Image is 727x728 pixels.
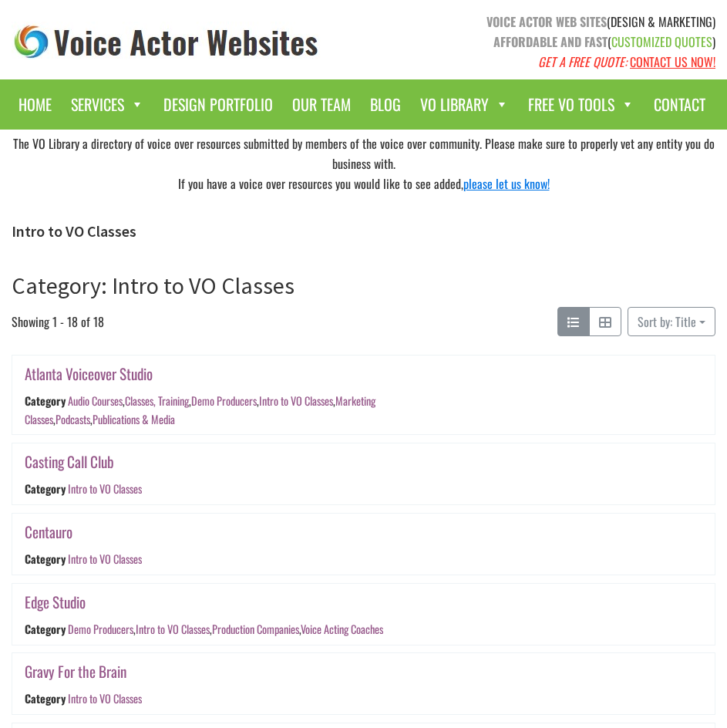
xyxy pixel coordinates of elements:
[25,450,114,473] a: Casting Call Club
[12,22,321,62] img: voice_actor_websites_logo
[25,621,66,637] div: Category
[25,362,153,385] a: Atlanta Voiceover Studio
[284,87,358,122] a: Our Team
[486,12,607,31] strong: VOICE ACTOR WEB SITES
[125,393,189,410] a: Classes, Training
[630,52,715,71] a: CONTACT US NOW!
[375,12,716,72] p: (DESIGN & MARKETING) ( )
[25,393,375,427] div: , , , , , ,
[25,551,66,567] div: Category
[136,621,210,637] a: Intro to VO Classes
[628,307,715,336] button: Sort by: Title
[463,174,550,193] a: please let us know!
[259,393,333,410] a: Intro to VO Classes
[25,660,126,682] a: Gravy For the Brain
[12,271,295,300] a: Category: Intro to VO Classes
[12,222,715,241] h1: Intro to VO Classes
[520,87,642,122] a: Free VO Tools
[25,591,86,613] a: Edge Studio
[25,393,66,410] div: Category
[25,690,66,706] div: Category
[11,87,59,122] a: Home
[25,481,66,497] div: Category
[412,87,517,122] a: VO Library
[25,393,375,427] a: Marketing Classes
[611,32,712,51] span: CUSTOMIZED QUOTES
[68,621,133,637] a: Demo Producers
[68,690,142,706] a: Intro to VO Classes
[493,32,608,51] strong: AFFORDABLE AND FAST
[538,52,627,71] em: GET A FREE QUOTE:
[212,621,299,637] a: Production Companies
[646,87,713,122] a: Contact
[93,411,175,427] a: Publications & Media
[68,551,142,567] a: Intro to VO Classes
[56,411,90,427] a: Podcasts
[191,393,257,410] a: Demo Producers
[12,307,104,336] span: Showing 1 - 18 of 18
[301,621,383,637] a: Voice Acting Coaches
[156,87,281,122] a: Design Portfolio
[362,87,409,122] a: Blog
[25,521,72,543] a: Centauro
[63,87,152,122] a: Services
[68,393,123,410] a: Audio Courses
[68,621,383,637] div: , , ,
[68,481,142,497] a: Intro to VO Classes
